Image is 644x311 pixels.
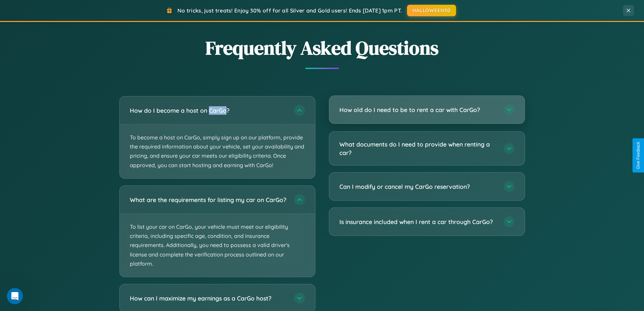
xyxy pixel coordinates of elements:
[130,195,287,204] h3: What are the requirements for listing my car on CarGo?
[339,106,497,114] h3: How old do I need to be to rent a car with CarGo?
[130,294,287,302] h3: How can I maximize my earnings as a CarGo host?
[7,288,23,304] iframe: Intercom live chat
[339,182,497,191] h3: Can I modify or cancel my CarGo reservation?
[177,7,402,14] span: No tricks, just treats! Enjoy 30% off for all Silver and Gold users! Ends [DATE] 1pm PT.
[130,106,287,115] h3: How do I become a host on CarGo?
[339,218,497,226] h3: Is insurance included when I rent a car through CarGo?
[407,5,456,16] button: HALLOWEEN30
[339,140,497,157] h3: What documents do I need to provide when renting a car?
[636,142,641,169] div: Give Feedback
[120,125,315,178] p: To become a host on CarGo, simply sign up on our platform, provide the required information about...
[119,35,525,61] h2: Frequently Asked Questions
[120,214,315,277] p: To list your car on CarGo, your vehicle must meet our eligibility criteria, including specific ag...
